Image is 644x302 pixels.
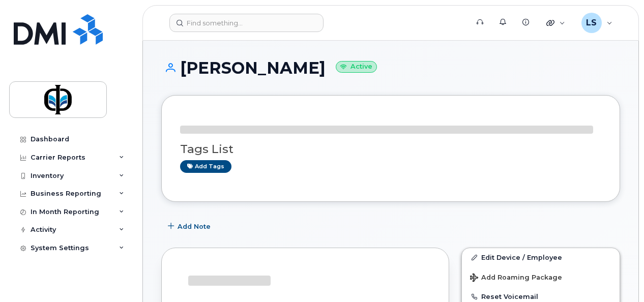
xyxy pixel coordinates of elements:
[180,160,231,173] a: Add tags
[161,217,219,235] button: Add Note
[161,59,620,77] h1: [PERSON_NAME]
[470,274,562,283] span: Add Roaming Package
[180,143,601,156] h3: Tags List
[462,248,620,266] a: Edit Device / Employee
[178,222,211,231] span: Add Note
[462,266,620,287] button: Add Roaming Package
[336,61,377,73] small: Active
